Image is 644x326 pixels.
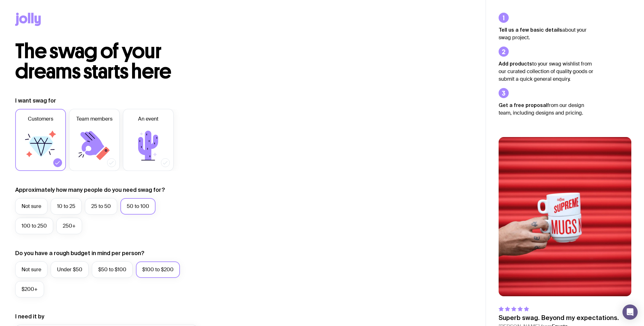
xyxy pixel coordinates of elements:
[499,26,594,41] p: about your swag project.
[28,115,53,123] span: Customers
[51,198,82,215] label: 10 to 25
[499,102,547,108] strong: Get a free proposal
[499,101,594,117] p: from our design team, including designs and pricing.
[136,261,180,278] label: $100 to $200
[15,249,144,257] label: Do you have a rough budget in mind per person?
[622,304,638,320] div: Open Intercom Messenger
[56,218,82,234] label: 250+
[499,61,532,66] strong: Add products
[76,115,112,123] span: Team members
[15,39,171,84] span: The swag of your dreams starts here
[499,60,594,83] p: to your swag wishlist from our curated collection of quality goods or submit a quick general enqu...
[15,97,56,104] label: I want swag for
[15,198,48,215] label: Not sure
[15,281,44,298] label: $200+
[51,261,89,278] label: Under $50
[15,261,48,278] label: Not sure
[499,27,562,33] strong: Tell us a few basic details
[138,115,158,123] span: An event
[92,261,133,278] label: $50 to $100
[499,314,619,322] p: Superb swag. Beyond my expectations.
[15,313,44,320] label: I need it by
[120,198,156,215] label: 50 to 100
[85,198,117,215] label: 25 to 50
[15,218,53,234] label: 100 to 250
[15,186,165,194] label: Approximately how many people do you need swag for?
